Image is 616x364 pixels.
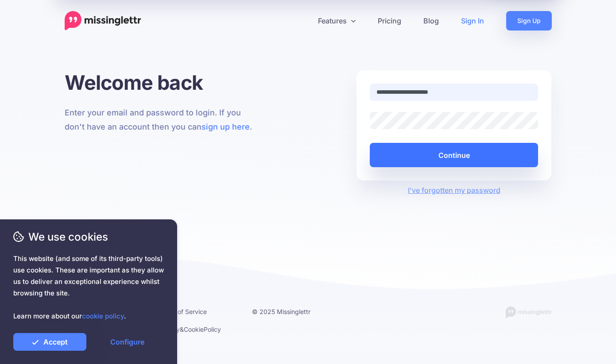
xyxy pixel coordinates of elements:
a: Features [307,11,367,31]
li: © 2025 Missinglettr [252,306,333,317]
a: Configure [91,333,164,351]
a: Blog [412,11,450,31]
a: Sign Up [506,11,552,31]
a: I've forgotten my password [408,186,500,195]
button: Continue [370,143,539,167]
a: Sign In [450,11,495,31]
a: sign up here [201,122,250,131]
li: & Policy [158,324,239,335]
h1: Welcome back [65,70,260,95]
span: This website (and some of its third-party tools) use cookies. These are important as they allow u... [13,253,164,322]
a: Terms of Service [158,308,207,315]
p: Enter your email and password to login. If you don't have an account then you can . [65,106,260,134]
span: We use cookies [13,229,164,245]
a: Pricing [367,11,412,31]
a: cookie policy [82,312,124,320]
a: Accept [13,333,86,351]
a: Cookie [184,326,204,333]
